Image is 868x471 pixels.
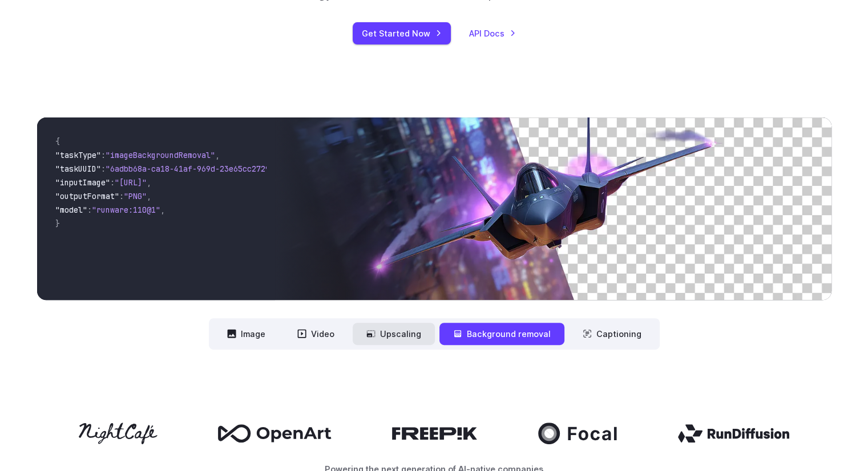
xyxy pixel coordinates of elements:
[215,150,220,160] span: ,
[439,323,564,345] button: Background removal
[284,323,348,345] button: Video
[106,150,215,160] span: "imageBackgroundRemoval"
[55,218,60,229] span: }
[119,191,124,201] span: :
[55,177,110,188] span: "inputImage"
[106,164,279,174] span: "6adbb68a-ca18-41af-969d-23e65cc2729c"
[353,22,451,44] a: Get Started Now
[213,323,279,345] button: Image
[55,205,87,215] span: "model"
[55,136,60,147] span: {
[110,177,115,188] span: :
[115,177,147,188] span: "[URL]"
[160,205,165,215] span: ,
[55,150,101,160] span: "taskType"
[469,27,516,40] a: API Docs
[55,164,101,174] span: "taskUUID"
[353,323,435,345] button: Upscaling
[55,191,119,201] span: "outputFormat"
[569,323,655,345] button: Captioning
[275,117,831,300] img: Futuristic stealth jet streaking through a neon-lit cityscape with glowing purple exhaust
[147,177,151,188] span: ,
[124,191,147,201] span: "PNG"
[101,164,106,174] span: :
[147,191,151,201] span: ,
[87,205,92,215] span: :
[92,205,160,215] span: "runware:110@1"
[101,150,106,160] span: :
